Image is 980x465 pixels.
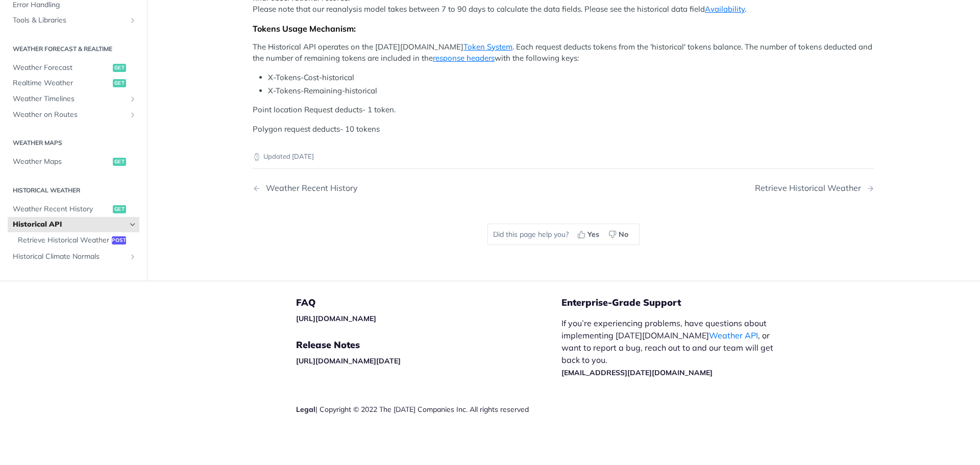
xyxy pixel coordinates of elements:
span: Historical Climate Normals [13,252,126,262]
span: Realtime Weather [13,79,110,89]
h5: FAQ [296,297,561,309]
a: Weather Mapsget [8,154,139,169]
button: No [605,227,634,242]
a: Tools & LibrariesShow subpages for Tools & Libraries [8,13,139,28]
a: Next Page: Retrieve Historical Weather [755,183,874,193]
div: Did this page help you? [487,224,640,245]
span: get [113,205,126,213]
span: get [113,80,126,88]
span: Tools & Libraries [13,15,126,26]
a: Token System [463,42,512,52]
button: Show subpages for Weather on Routes [129,111,137,119]
a: Realtime Weatherget [8,76,139,91]
span: Retrieve Historical Weather [18,235,109,246]
div: Tokens Usage Mechanism: [253,23,874,34]
span: Yes [587,229,599,240]
a: response headers [433,53,495,63]
nav: Pagination Controls [253,173,874,203]
h5: Enterprise-Grade Support [561,297,800,309]
a: Weather Forecastget [8,60,139,76]
button: Show subpages for Historical Climate Normals [129,253,137,261]
a: Historical Climate NormalsShow subpages for Historical Climate Normals [8,249,139,264]
span: No [619,229,628,240]
div: Retrieve Historical Weather [755,183,866,193]
span: post [112,236,126,244]
a: [URL][DOMAIN_NAME][DATE] [296,356,401,365]
a: Historical APIHide subpages for Historical API [8,217,139,232]
a: Previous Page: Weather Recent History [253,183,519,193]
a: Retrieve Historical Weatherpost [13,233,139,248]
a: Weather on RoutesShow subpages for Weather on Routes [8,107,139,123]
div: | Copyright © 2022 The [DATE] Companies Inc. All rights reserved [296,404,561,414]
span: get [113,64,126,72]
a: Legal [296,405,315,414]
button: Show subpages for Weather Timelines [129,95,137,103]
span: get [113,158,126,166]
span: Weather Forecast [13,63,110,73]
h2: Weather Forecast & realtime [8,44,139,54]
p: If you’re experiencing problems, have questions about implementing [DATE][DOMAIN_NAME] , or want ... [561,317,784,378]
li: X-Tokens-Cost-historical [268,72,874,84]
span: Weather Timelines [13,94,126,104]
button: Show subpages for Tools & Libraries [129,16,137,25]
span: Weather on Routes [13,110,126,120]
a: [URL][DOMAIN_NAME] [296,314,376,323]
h2: Historical Weather [8,186,139,195]
span: Weather Maps [13,157,110,167]
p: Updated [DATE] [253,152,874,162]
h5: Release Notes [296,339,561,351]
p: Point location Request deducts- 1 token. [253,104,874,116]
a: Weather TimelinesShow subpages for Weather Timelines [8,91,139,107]
li: X-Tokens-Remaining-historical [268,85,874,97]
button: Hide subpages for Historical API [129,221,137,229]
span: Historical API [13,219,126,230]
h2: Weather Maps [8,138,139,148]
a: Availability [705,4,745,14]
p: Polygon request deducts- 10 tokens [253,124,874,135]
a: Weather API [709,330,758,340]
h2: [DATE][DOMAIN_NAME] API [8,281,139,290]
a: Weather Recent Historyget [8,202,139,217]
button: Yes [574,227,605,242]
div: Weather Recent History [261,183,358,193]
span: Weather Recent History [13,204,110,214]
a: [EMAIL_ADDRESS][DATE][DOMAIN_NAME] [561,368,713,377]
p: The Historical API operates on the [DATE][DOMAIN_NAME] . Each request deducts tokens from the 'hi... [253,41,874,64]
